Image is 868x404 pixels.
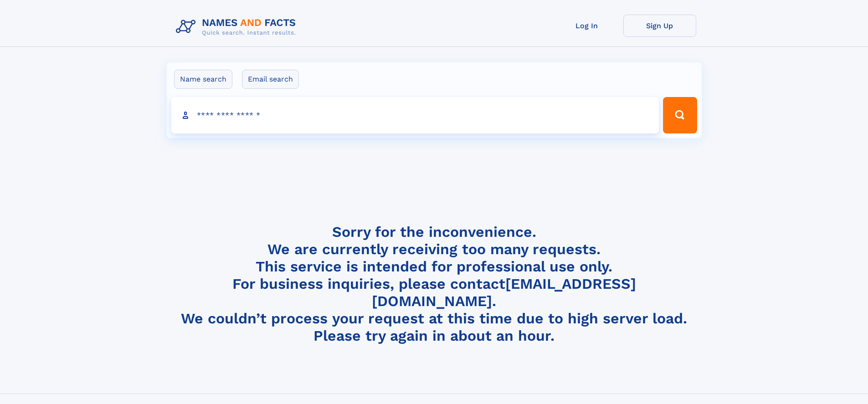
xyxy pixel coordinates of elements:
[174,70,232,89] label: Name search
[172,15,303,39] img: Logo Names and Facts
[172,223,696,345] h4: Sorry for the inconvenience. We are currently receiving too many requests. This service is intend...
[663,97,697,133] button: Search Button
[242,70,299,89] label: Email search
[550,15,623,37] a: Log In
[372,275,636,310] a: [EMAIL_ADDRESS][DOMAIN_NAME]
[623,15,696,37] a: Sign Up
[171,97,659,133] input: search input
